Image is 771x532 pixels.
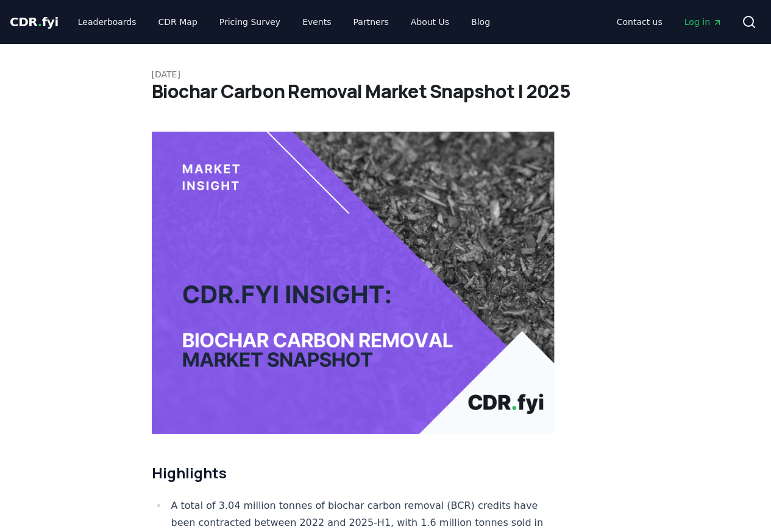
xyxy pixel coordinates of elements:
[68,11,500,33] nav: Main
[10,13,59,30] a: CDR.fyi
[461,11,500,33] a: Blog
[10,15,59,29] span: CDR fyi
[607,11,732,33] nav: Main
[68,11,146,33] a: Leaderboards
[149,11,207,33] a: CDR Map
[293,11,341,33] a: Events
[152,132,555,434] img: blog post image
[210,11,290,33] a: Pricing Survey
[152,80,620,102] h1: Biochar Carbon Removal Market Snapshot | 2025
[152,68,620,80] p: [DATE]
[344,11,399,33] a: Partners
[684,16,722,28] span: Log in
[607,11,672,33] a: Contact us
[152,463,555,483] h2: Highlights
[675,11,732,33] a: Log in
[38,15,42,29] span: .
[401,11,459,33] a: About Us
